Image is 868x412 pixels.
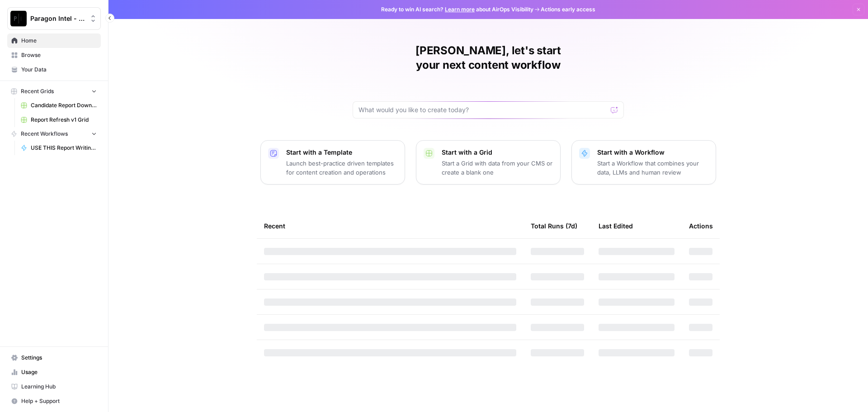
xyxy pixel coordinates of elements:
a: Your Data [7,62,101,77]
span: Learning Hub [21,383,97,391]
button: Workspace: Paragon Intel - Bill / Ty / Colby R&D [7,7,101,30]
div: Total Runs (7d) [531,213,577,238]
span: Settings [21,354,97,362]
span: Browse [21,51,97,59]
p: Start a Workflow that combines your data, LLMs and human review [597,159,708,177]
span: Usage [21,368,97,376]
a: Browse [7,48,101,62]
div: Last Edited [599,213,633,238]
span: Candidate Report Download Sheet [31,101,97,109]
a: USE THIS Report Writing Workflow - v2 Gemini One Analysis [17,141,101,155]
div: Recent [264,213,516,238]
span: Your Data [21,66,97,74]
a: Report Refresh v1 Grid [17,113,101,127]
h1: [PERSON_NAME], let's start your next content workflow [353,43,624,72]
p: Launch best-practice driven templates for content creation and operations [286,159,397,177]
span: Home [21,37,97,45]
a: Home [7,33,101,48]
span: Paragon Intel - Bill / Ty / [PERSON_NAME] R&D [30,14,85,23]
button: Recent Grids [7,85,101,98]
span: Report Refresh v1 Grid [31,116,97,124]
span: Actions early access [541,5,595,14]
img: Paragon Intel - Bill / Ty / Colby R&D Logo [10,10,27,27]
button: Help + Support [7,394,101,408]
button: Start with a WorkflowStart a Workflow that combines your data, LLMs and human review [571,140,716,185]
span: Help + Support [21,397,97,405]
a: Learning Hub [7,379,101,394]
a: Usage [7,365,101,379]
span: USE THIS Report Writing Workflow - v2 Gemini One Analysis [31,144,97,152]
div: Actions [689,213,713,238]
span: Ready to win AI search? about AirOps Visibility [381,5,533,14]
p: Start a Grid with data from your CMS or create a blank one [442,159,553,177]
p: Start with a Workflow [597,148,708,157]
a: Candidate Report Download Sheet [17,98,101,113]
button: Start with a TemplateLaunch best-practice driven templates for content creation and operations [260,140,405,185]
input: What would you like to create today? [359,105,607,114]
p: Start with a Grid [442,148,553,157]
button: Recent Workflows [7,127,101,141]
span: Recent Workflows [21,130,68,138]
p: Start with a Template [286,148,397,157]
a: Settings [7,350,101,365]
button: Start with a GridStart a Grid with data from your CMS or create a blank one [416,140,561,185]
a: Learn more [445,6,475,13]
span: Recent Grids [21,87,54,95]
